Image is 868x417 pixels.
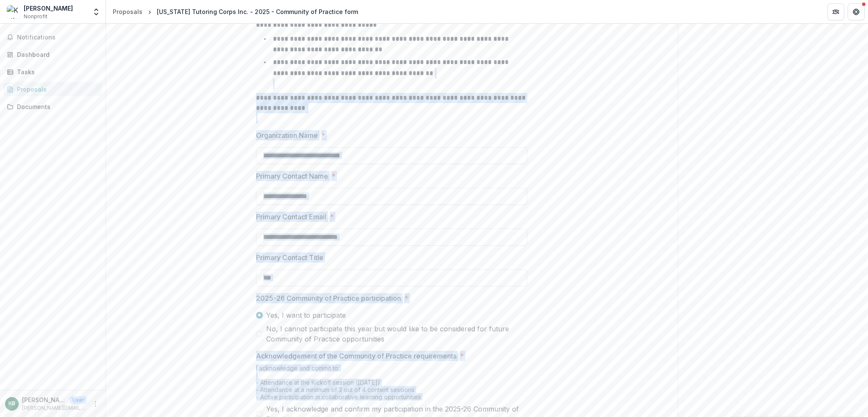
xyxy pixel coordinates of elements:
nav: breadcrumb [109,6,362,18]
div: I acknowledge and commit to: - Attendance at the Kickoff session ([DATE]) - Attendance at a minim... [256,364,527,404]
p: Primary Contact Title [256,252,323,263]
div: Dashboard [17,50,95,59]
span: Notifications [17,34,99,41]
button: Partners [827,3,844,20]
span: No, I cannot participate this year but would like to be considered for future Community of Practi... [266,324,527,344]
div: Proposals [17,85,95,94]
p: [PERSON_NAME][EMAIL_ADDRESS][DOMAIN_NAME] [22,404,87,412]
div: [PERSON_NAME] [24,4,73,13]
div: Katherine Bassett [8,401,15,406]
p: 2025-26 Community of Practice participation [256,293,401,303]
button: Get Help [848,3,865,20]
p: Primary Contact Email [256,212,326,222]
a: Tasks [3,65,102,79]
div: Documents [17,102,95,111]
a: Dashboard [3,48,102,62]
p: Primary Contact Name [256,171,328,181]
button: Notifications [3,31,102,44]
button: More [90,399,100,409]
p: Acknowledgement of the Community of Practice requirements [256,351,456,361]
img: Katherine Bassett [7,5,20,19]
p: Organization Name [256,130,318,140]
div: [US_STATE] Tutoring Corps Inc. - 2025 - Community of Practice form [157,7,358,16]
span: Yes, I want to participate [266,310,346,320]
a: Proposals [3,82,102,96]
div: Proposals [113,7,142,16]
a: Documents [3,100,102,114]
p: User [70,396,87,404]
div: Tasks [17,67,95,76]
button: Open entity switcher [90,3,102,20]
a: Proposals [109,6,146,18]
p: [PERSON_NAME] [22,395,66,404]
span: Nonprofit [24,13,47,20]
